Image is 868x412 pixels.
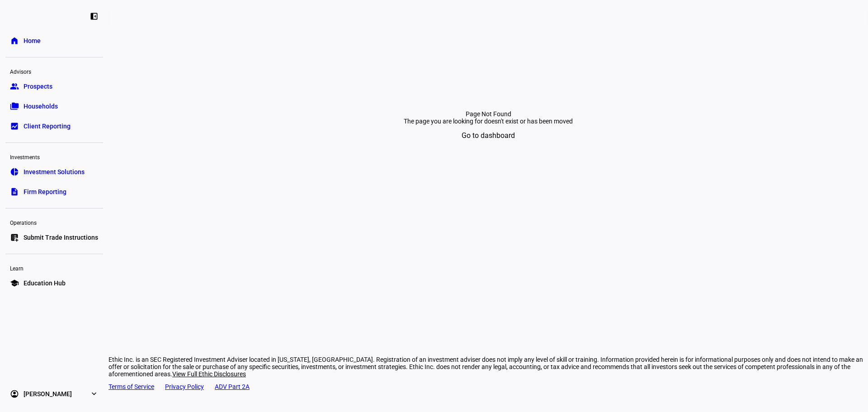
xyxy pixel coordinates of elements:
span: Education Hub [24,279,66,288]
span: Prospects [24,82,52,91]
div: Advisors [5,65,103,77]
a: groupProspects [5,77,103,95]
a: descriptionFirm Reporting [5,183,103,201]
eth-mat-symbol: home [10,36,19,45]
a: homeHome [5,32,103,50]
span: Client Reporting [24,122,71,131]
eth-mat-symbol: bid_landscape [10,122,19,131]
a: Privacy Policy [165,383,204,390]
a: bid_landscapeClient Reporting [5,117,103,135]
div: Investments [5,150,103,163]
span: View Full Ethic Disclosures [172,370,246,378]
span: Submit Trade Instructions [24,233,98,242]
eth-mat-symbol: group [10,82,19,91]
span: Households [24,102,58,111]
a: pie_chartInvestment Solutions [5,163,103,181]
eth-mat-symbol: pie_chart [10,167,19,176]
div: Operations [5,216,103,228]
eth-mat-symbol: left_panel_close [90,12,99,21]
eth-mat-symbol: list_alt_add [10,233,19,242]
span: Home [24,36,41,45]
span: Go to dashboard [462,125,515,147]
div: Learn [5,261,103,274]
eth-mat-symbol: folder_copy [10,102,19,111]
a: Terms of Service [108,383,154,390]
div: Ethic Inc. is an SEC Registered Investment Adviser located in [US_STATE], [GEOGRAPHIC_DATA]. Regi... [108,356,868,378]
eth-mat-symbol: expand_more [90,389,99,398]
eth-mat-symbol: description [10,187,19,196]
span: Investment Solutions [24,167,85,176]
div: Page Not Found [119,110,857,118]
span: Firm Reporting [24,187,66,196]
span: [PERSON_NAME] [24,389,72,398]
eth-mat-symbol: account_circle [10,389,19,398]
eth-mat-symbol: school [10,279,19,288]
div: The page you are looking for doesn't exist or has been moved [304,118,673,125]
button: Go to dashboard [449,125,528,147]
a: folder_copyHouseholds [5,97,103,115]
a: ADV Part 2A [215,383,250,390]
